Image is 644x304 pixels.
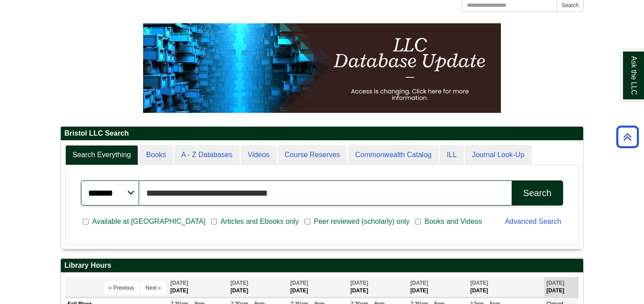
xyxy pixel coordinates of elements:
[211,218,217,226] input: Articles and Ebooks only
[65,145,138,165] a: Search Everything
[465,145,531,165] a: Journal Look-Up
[104,281,139,295] button: « Previous
[61,127,583,141] h2: Bristol LLC Search
[544,277,579,297] th: [DATE]
[288,277,348,297] th: [DATE]
[468,277,544,297] th: [DATE]
[310,216,413,227] span: Peer reviewed (scholarly) only
[348,145,439,165] a: Commonwealth Catalog
[421,216,486,227] span: Books and Videos
[217,216,302,227] span: Articles and Ebooks only
[547,280,564,286] span: [DATE]
[350,280,368,286] span: [DATE]
[440,145,464,165] a: ILL
[230,280,248,286] span: [DATE]
[168,277,228,297] th: [DATE]
[61,259,583,273] h2: Library Hours
[512,180,563,206] button: Search
[523,188,551,198] div: Search
[241,145,277,165] a: Videos
[305,218,310,226] input: Peer reviewed (scholarly) only
[89,216,209,227] span: Available at [GEOGRAPHIC_DATA]
[174,145,240,165] a: A - Z Databases
[140,281,166,295] button: Next »
[470,280,488,286] span: [DATE]
[411,280,428,286] span: [DATE]
[143,23,501,113] img: HTML tutorial
[139,145,173,165] a: Books
[348,277,408,297] th: [DATE]
[228,277,288,297] th: [DATE]
[613,131,642,143] a: Back to Top
[505,218,561,225] a: Advanced Search
[415,218,421,226] input: Books and Videos
[290,280,308,286] span: [DATE]
[170,280,188,286] span: [DATE]
[408,277,468,297] th: [DATE]
[83,218,89,226] input: Available at [GEOGRAPHIC_DATA]
[278,145,347,165] a: Course Reserves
